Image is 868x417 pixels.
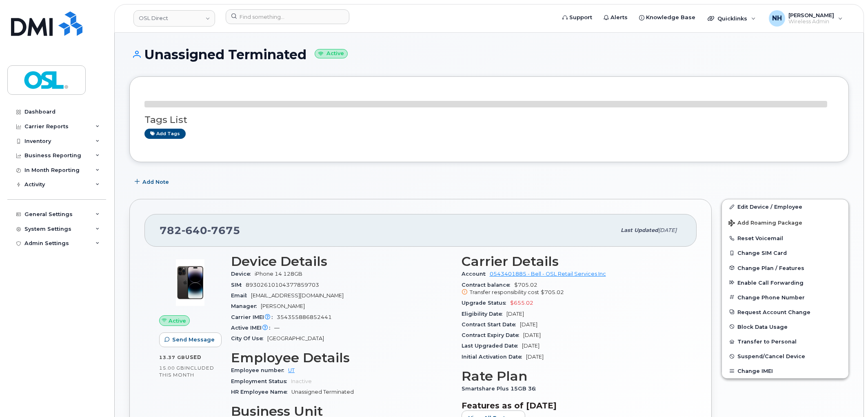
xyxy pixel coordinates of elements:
span: Email [231,292,251,299]
span: Active [169,317,186,325]
span: 7675 [207,224,240,236]
img: image20231002-3703462-njx0qo.jpeg [166,258,215,307]
span: Add Note [142,178,169,186]
span: Device [231,271,255,277]
span: Upgrade Status [462,300,510,306]
h3: Carrier Details [462,254,682,269]
span: used [185,354,202,360]
span: included this month [159,365,214,378]
button: Change Phone Number [722,290,848,305]
h3: Tags List [144,115,834,125]
span: SIM [231,282,246,288]
button: Request Account Change [722,305,848,319]
span: Contract Start Date [462,321,520,328]
h3: Device Details [231,254,452,269]
span: Manager [231,303,261,309]
span: Carrier IMEI [231,314,277,320]
span: Last updated [621,227,658,233]
span: Change Plan / Features [737,265,804,271]
button: Enable Call Forwarding [722,275,848,290]
span: [DATE] [523,332,541,338]
span: [GEOGRAPHIC_DATA] [267,335,324,341]
button: Change IMEI [722,363,848,378]
button: Send Message [159,332,222,347]
span: [DATE] [522,343,539,349]
span: [DATE] [520,321,537,328]
span: [DATE] [658,227,677,233]
span: — [274,325,280,331]
a: Add tags [144,129,186,139]
h3: Employee Details [231,350,452,365]
span: $655.02 [510,300,533,306]
span: [EMAIL_ADDRESS][DOMAIN_NAME] [251,292,344,299]
h3: Features as of [DATE] [462,401,682,410]
span: [DATE] [506,311,524,317]
button: Block Data Usage [722,319,848,334]
span: Contract balance [462,282,514,288]
span: Smartshare Plus 15GB 36 [462,386,540,392]
span: Unassigned Terminated [291,389,354,395]
span: 782 [160,224,240,236]
a: UT [288,367,295,373]
button: Change Plan / Features [722,261,848,275]
button: Change SIM Card [722,245,848,260]
span: Contract Expiry Date [462,332,523,338]
span: iPhone 14 128GB [255,271,302,277]
button: Add Roaming Package [722,214,848,231]
span: [DATE] [526,354,544,360]
span: HR Employee Name [231,389,291,395]
small: Active [315,49,348,58]
span: 13.37 GB [159,355,185,360]
span: Send Message [172,336,215,343]
a: Edit Device / Employee [722,199,848,214]
span: City Of Use [231,335,267,341]
span: Enable Call Forwarding [737,279,804,285]
span: 89302610104377859703 [246,282,319,288]
span: $705.02 [541,289,564,295]
span: [PERSON_NAME] [261,303,305,309]
span: 354355886852441 [277,314,332,320]
button: Suspend/Cancel Device [722,349,848,363]
span: Employment Status [231,378,291,384]
span: Suspend/Cancel Device [737,353,805,359]
button: Transfer to Personal [722,334,848,349]
span: 15.00 GB [159,365,184,371]
span: Transfer responsibility cost [470,289,539,295]
h3: Rate Plan [462,369,682,384]
span: Last Upgraded Date [462,343,522,349]
span: Eligibility Date [462,311,506,317]
button: Add Note [129,174,176,189]
span: $705.02 [462,282,682,297]
span: 640 [182,224,207,236]
span: Active IMEI [231,325,274,331]
span: Add Roaming Package [728,220,802,227]
span: Inactive [291,378,312,384]
span: Employee number [231,367,288,373]
h1: Unassigned Terminated [129,47,849,62]
a: 0543401885 - Bell - OSL Retail Services Inc [490,271,606,277]
button: Reset Voicemail [722,231,848,245]
span: Account [462,271,490,277]
span: Initial Activation Date [462,354,526,360]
